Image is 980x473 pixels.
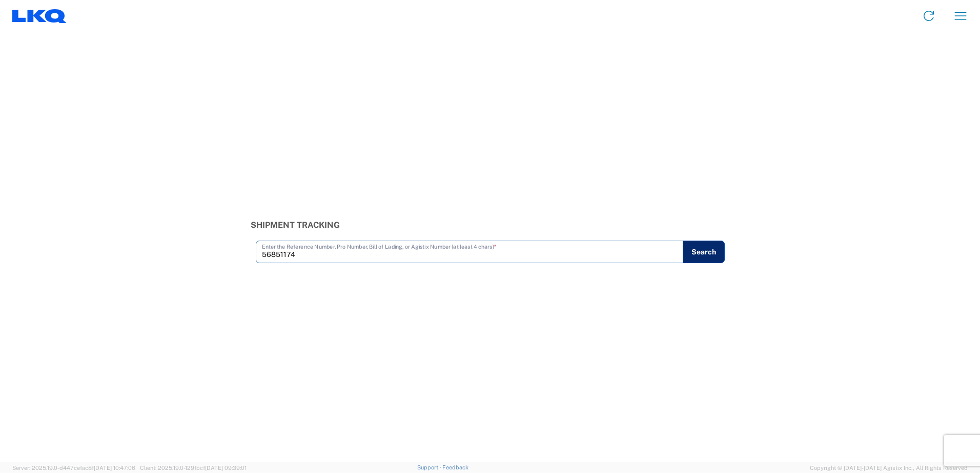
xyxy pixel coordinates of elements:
[417,464,443,470] a: Support
[251,220,730,230] h3: Shipment Tracking
[12,465,135,471] span: Server: 2025.19.0-d447cefac8f
[810,463,968,472] span: Copyright © [DATE]-[DATE] Agistix Inc., All Rights Reserved
[683,241,725,263] button: Search
[442,464,468,470] a: Feedback
[94,465,135,471] span: [DATE] 10:47:06
[140,465,247,471] span: Client: 2025.19.0-129fbcf
[205,465,247,471] span: [DATE] 09:39:01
